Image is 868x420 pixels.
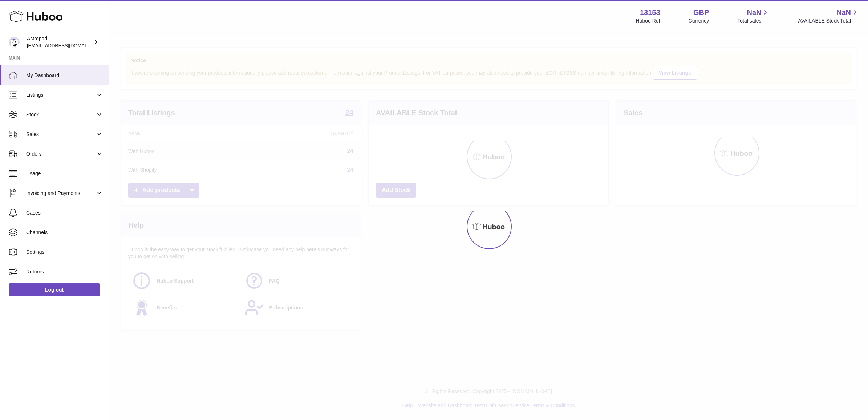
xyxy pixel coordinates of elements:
[689,17,709,24] div: Currency
[798,8,859,24] a: NaN AVAILABLE Stock Total
[9,283,100,296] a: Log out
[737,8,770,24] a: NaN Total sales
[693,8,709,17] strong: GBP
[836,8,851,17] span: NaN
[798,17,859,24] span: AVAILABLE Stock Total
[26,249,103,256] span: Settings
[26,131,96,138] span: Sales
[26,190,96,197] span: Invoicing and Payments
[9,37,20,48] img: internalAdmin-13153@internal.huboo.com
[747,8,761,17] span: NaN
[26,229,103,236] span: Channels
[27,35,92,49] div: Astropad
[27,43,107,48] span: [EMAIL_ADDRESS][DOMAIN_NAME]
[26,111,96,118] span: Stock
[636,17,660,24] div: Huboo Ref
[640,8,660,17] strong: 13153
[26,92,96,99] span: Listings
[26,72,103,79] span: My Dashboard
[737,17,770,24] span: Total sales
[26,209,103,216] span: Cases
[26,268,103,275] span: Returns
[26,151,96,157] span: Orders
[26,170,103,177] span: Usage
